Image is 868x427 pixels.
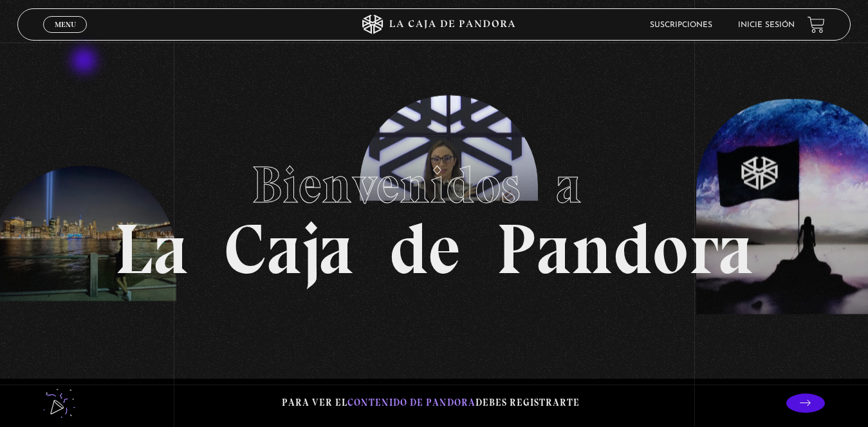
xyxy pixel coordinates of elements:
span: Cerrar [50,32,80,41]
h1: La Caja de Pandora [115,143,753,285]
a: View your shopping cart [808,16,825,33]
span: contenido de Pandora [347,397,476,408]
p: Para ver el debes registrarte [282,394,580,412]
span: Bienvenidos a [252,154,617,216]
a: Inicie sesión [738,21,795,29]
a: Suscripciones [650,21,712,29]
span: Menu [55,21,76,28]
